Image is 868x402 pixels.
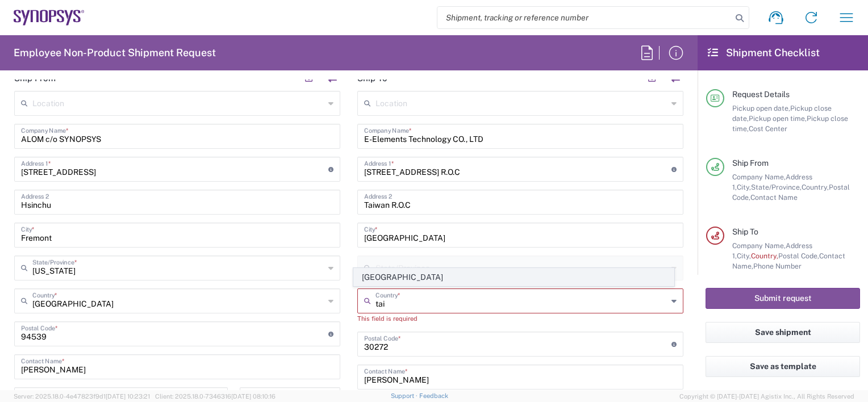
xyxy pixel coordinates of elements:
[737,183,751,191] span: City,
[732,158,769,167] span: Ship From
[14,46,216,60] h2: Employee Non-Product Shipment Request
[732,90,790,99] span: Request Details
[751,183,802,191] span: State/Province,
[802,183,829,191] span: Country,
[778,252,819,260] span: Postal Code,
[155,393,276,400] span: Client: 2025.18.0-7346316
[679,391,854,401] span: Copyright © [DATE]-[DATE] Agistix Inc., All Rights Reserved
[708,46,820,60] h2: Shipment Checklist
[750,193,798,202] span: Contact Name
[749,124,787,133] span: Cost Center
[106,393,150,400] span: [DATE] 10:23:21
[706,322,860,343] button: Save shipment
[737,252,751,260] span: City,
[706,288,860,309] button: Submit request
[437,7,732,28] input: Shipment, tracking or reference number
[706,356,860,377] button: Save as template
[751,252,778,260] span: Country,
[749,114,807,123] span: Pickup open time,
[732,241,786,250] span: Company Name,
[732,173,786,181] span: Company Name,
[14,393,150,400] span: Server: 2025.18.0-4e47823f9d1
[419,392,448,399] a: Feedback
[391,392,419,399] a: Support
[753,262,802,270] span: Phone Number
[357,313,683,324] div: This field is required
[732,227,758,236] span: Ship To
[354,269,673,286] span: [GEOGRAPHIC_DATA]
[231,393,276,400] span: [DATE] 08:10:16
[732,104,790,112] span: Pickup open date,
